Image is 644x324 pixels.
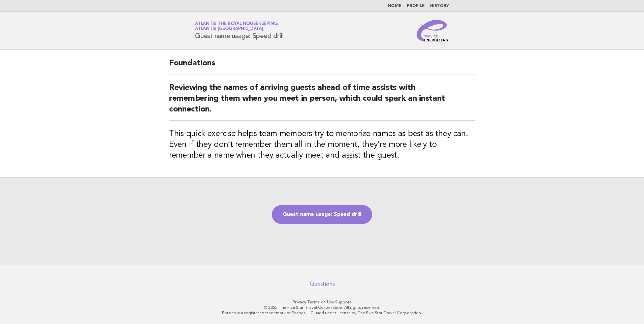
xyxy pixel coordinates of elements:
a: Privacy [293,300,306,304]
img: Service Energizers [417,20,449,41]
a: History [430,4,449,8]
span: Atlantis [GEOGRAPHIC_DATA] [195,27,263,31]
a: Terms of Use [307,300,334,304]
p: Forbes is a registered trademark of Forbes LLC used under license by The Five Star Travel Corpora... [116,310,528,316]
a: Support [335,300,352,304]
a: Questions [310,281,335,287]
a: Guest name usage: Speed drill [272,205,372,224]
h1: Guest name usage: Speed drill [195,22,284,39]
p: · · [116,299,528,305]
a: Atlantis the Royal HousekeepingAtlantis [GEOGRAPHIC_DATA] [195,22,278,31]
h2: Reviewing the names of arriving guests ahead of time assists with remembering them when you meet ... [169,83,475,121]
a: Profile [407,4,425,8]
h3: This quick exercise helps team members try to memorize names as best as they can. Even if they do... [169,129,475,161]
h2: Foundations [169,58,475,74]
p: © 2025 The Five Star Travel Corporation. All rights reserved. [116,305,528,310]
a: Home [388,4,401,8]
